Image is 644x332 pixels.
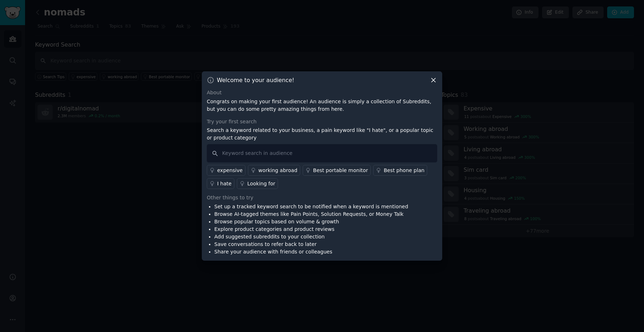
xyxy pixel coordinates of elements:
div: I hate [217,180,231,188]
div: Best phone plan [384,167,424,174]
div: About [207,89,437,96]
a: Looking for [237,178,278,189]
div: Best portable monitor [313,167,368,174]
li: Explore product categories and product reviews [214,226,408,233]
li: Save conversations to refer back to later [214,241,408,248]
li: Set up a tracked keyword search to be notified when a keyword is mentioned [214,203,408,210]
input: Keyword search in audience [207,144,437,162]
li: Browse popular topics based on volume & growth [214,218,408,226]
p: Congrats on making your first audience! An audience is simply a collection of Subreddits, but you... [207,98,437,113]
li: Add suggested subreddits to your collection [214,233,408,241]
a: working abroad [248,165,300,176]
div: Other things to try [207,194,437,201]
a: Best phone plan [373,165,427,176]
li: Share your audience with friends or colleagues [214,248,408,256]
a: Best portable monitor [303,165,371,176]
div: expensive [217,167,243,174]
li: Browse AI-tagged themes like Pain Points, Solution Requests, or Money Talk [214,210,408,218]
p: Search a keyword related to your business, a pain keyword like "I hate", or a popular topic or pr... [207,127,437,142]
div: working abroad [258,167,297,174]
a: I hate [207,178,234,189]
h3: Welcome to your audience! [217,76,294,84]
a: expensive [207,165,245,176]
div: Try your first search [207,118,437,125]
div: Looking for [247,180,275,188]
